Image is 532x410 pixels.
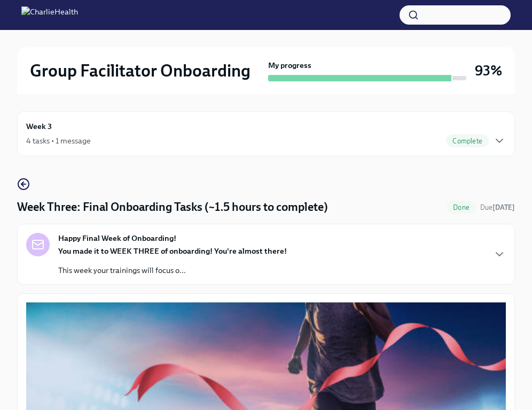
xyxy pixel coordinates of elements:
img: CharlieHealth [21,6,78,24]
h3: 93% [475,61,502,80]
span: September 27th, 2025 10:00 [480,202,515,212]
h2: Group Facilitator Onboarding [30,60,251,81]
h6: Week 3 [26,120,52,132]
span: Complete [446,137,489,145]
p: This week your trainings will focus o... [58,265,287,276]
span: Done [447,203,476,211]
strong: Happy Final Week of Onboarding! [58,233,176,244]
div: 4 tasks • 1 message [26,135,91,146]
h4: Week Three: Final Onboarding Tasks (~1.5 hours to complete) [17,199,328,215]
span: Due [480,203,515,211]
strong: My progress [268,60,311,71]
strong: [DATE] [492,203,515,211]
strong: You made it to WEEK THREE of onboarding! You're almost there! [58,246,287,256]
